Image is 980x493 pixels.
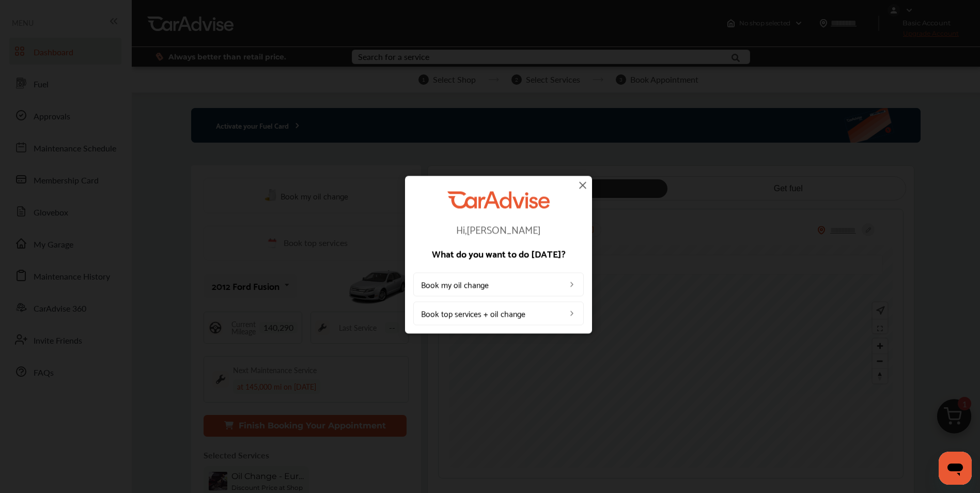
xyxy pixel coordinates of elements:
[413,249,584,258] p: What do you want to do [DATE]?
[413,273,584,297] a: Book my oil change
[577,179,589,191] img: close-icon.a004319c.svg
[447,191,550,208] img: CarAdvise Logo
[939,452,972,485] iframe: Button to launch messaging window
[413,302,584,326] a: Book top services + oil change
[413,224,584,235] p: Hi, [PERSON_NAME]
[568,310,576,318] img: left_arrow_icon.0f472efe.svg
[568,281,576,289] img: left_arrow_icon.0f472efe.svg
